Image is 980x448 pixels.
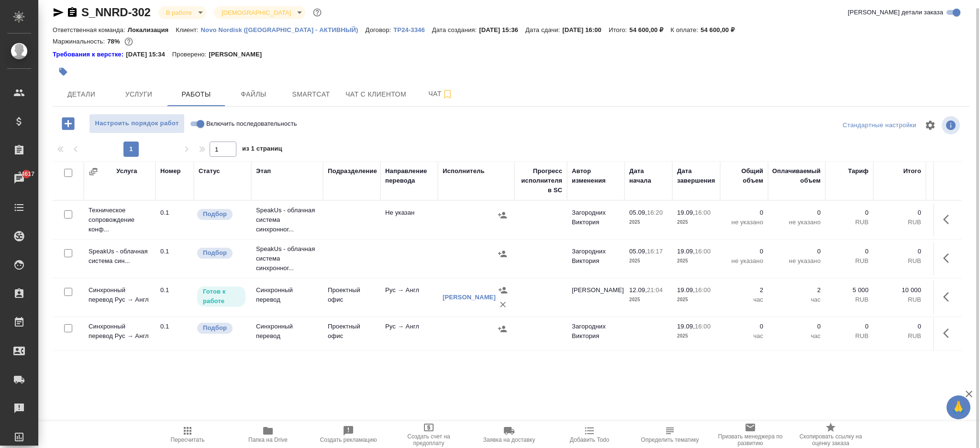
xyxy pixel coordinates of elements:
p: 0 [878,247,921,256]
div: Итого [903,166,921,176]
p: RUB [878,256,921,266]
p: Синхронный перевод [256,285,318,305]
div: Номер [160,166,181,176]
button: Здесь прячутся важные кнопки [937,208,960,231]
p: 78% [107,38,122,45]
td: Рус → Англ [380,281,438,314]
svg: Подписаться [442,88,453,100]
p: 16:00 [695,323,711,330]
p: 2025 [677,218,715,227]
button: Заявка на доставку [469,421,549,448]
span: [PERSON_NAME] детали заказа [848,8,943,17]
span: Детали [58,88,104,100]
div: В работе [214,6,305,19]
p: [DATE] 15:34 [126,50,172,59]
a: [PERSON_NAME] [443,294,496,301]
div: Тариф [848,166,869,176]
div: Статус [199,166,220,176]
span: Настроить таблицу [919,114,942,137]
button: Здесь прячутся важные кнопки [937,285,960,308]
td: Не указан [380,203,438,237]
span: Определить тематику [641,437,699,443]
p: час [773,295,821,305]
p: Подбор [203,209,227,219]
p: 16:20 [647,209,663,216]
p: Подбор [203,248,227,258]
p: 2025 [629,256,668,266]
span: Услуги [116,88,162,100]
p: Проверено: [172,50,209,59]
p: Синхронный перевод [256,322,318,341]
p: 2025 [629,218,668,227]
button: Добавить работу [55,114,81,133]
p: 0 [773,322,821,331]
p: не указано [773,218,821,227]
td: [PERSON_NAME] [567,281,624,314]
p: 19.09, [677,209,695,216]
p: Клиент: [176,26,200,33]
p: Договор: [366,26,394,33]
button: Определить тематику [630,421,710,448]
div: Общий объем [725,166,763,186]
div: Можно подбирать исполнителей [196,322,246,335]
div: Направление перевода [385,166,433,186]
span: Скопировать ссылку на оценку заказа [796,433,865,447]
td: Загородних Виктория [567,242,624,275]
p: 0 [878,208,921,218]
span: Призвать менеджера по развитию [716,433,785,447]
span: Работы [173,88,219,100]
p: 16:00 [695,248,711,255]
button: Назначить [495,247,510,261]
button: Назначить [495,322,510,336]
button: Призвать менеджера по развитию [710,421,791,448]
p: 2025 [677,331,715,341]
button: Назначить [495,208,510,222]
p: 2025 [677,256,715,266]
div: Дата завершения [677,166,715,186]
span: Чат с клиентом [345,88,406,100]
p: 5 000 [830,285,869,295]
p: 19.09, [677,248,695,255]
td: Рус → Англ [380,317,438,350]
p: 0 [878,322,921,331]
p: [PERSON_NAME] [209,50,269,59]
button: Создать рекламацию [308,421,389,448]
p: Novo Nordisk ([GEOGRAPHIC_DATA] - АКТИВНЫЙ) [201,26,366,33]
span: Заявка на доставку [483,437,535,443]
span: Посмотреть информацию [942,116,962,134]
span: 34617 [12,169,40,179]
button: Пересчитать [147,421,228,448]
p: ТР24-3346 [393,26,432,33]
td: Синхронный перевод Рус → Англ [84,281,156,314]
span: Включить последовательность [206,119,297,129]
p: RUB [830,256,869,266]
p: 05.09, [629,209,647,216]
div: Услуга [116,166,137,176]
button: Настроить порядок работ [89,114,185,133]
button: Удалить [496,297,510,312]
p: 54 600,00 ₽ [701,26,742,33]
p: 21:04 [647,286,663,294]
p: Готов к работе [203,287,240,306]
div: В работе [158,6,206,19]
button: Добавить Todo [549,421,630,448]
div: Дата начала [629,166,668,186]
p: 16:00 [695,286,711,294]
div: 0.1 [160,247,189,256]
div: 0.1 [160,208,189,218]
button: Назначить [496,283,510,297]
p: 0 [725,247,763,256]
button: Создать счет на предоплату [389,421,469,448]
p: 2025 [629,295,668,305]
p: 10 000 [878,285,921,295]
p: 16:00 [695,209,711,216]
p: [DATE] 16:00 [562,26,609,33]
p: 0 [773,208,821,218]
span: Добавить Todo [570,437,609,443]
p: Дата сдачи: [525,26,562,33]
p: RUB [830,331,869,341]
td: SpeakUs - облачная система син... [84,242,156,275]
p: 19.09, [677,323,695,330]
p: К оплате: [670,26,701,33]
p: час [725,331,763,341]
